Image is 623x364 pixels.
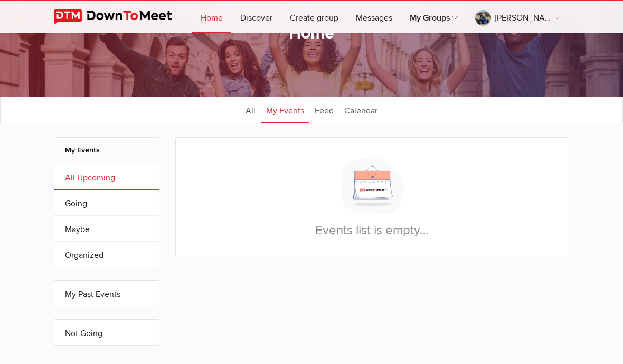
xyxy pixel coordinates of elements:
a: Discover [232,1,281,33]
a: Messages [347,1,401,33]
a: Organized [54,242,159,267]
a: Maybe [54,216,159,241]
a: Feed [309,97,339,123]
a: Going [54,190,159,215]
a: All Upcoming [54,164,159,189]
a: Create group [281,1,347,33]
a: Calendar [339,97,383,123]
img: DownToMeet [54,9,188,25]
h2: My Events [65,138,148,163]
a: Home [192,1,231,33]
a: [PERSON_NAME] [467,1,569,33]
div: Events list is empty... [175,137,569,257]
a: Not Going [54,320,159,345]
a: All [240,97,261,123]
a: My Past Events [54,281,159,306]
h1: Home [289,23,334,45]
a: My Groups [401,1,466,33]
a: My Events [261,97,309,123]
